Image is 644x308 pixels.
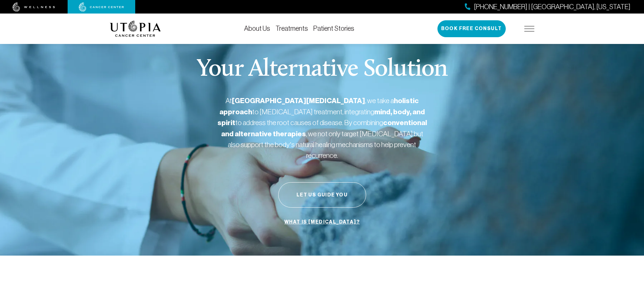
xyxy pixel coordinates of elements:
[217,95,427,161] p: At , we take a to [MEDICAL_DATA] treatment, integrating to address the root causes of disease. By...
[465,2,630,12] a: [PHONE_NUMBER] | [GEOGRAPHIC_DATA], [US_STATE]
[196,57,448,82] p: Your Alternative Solution
[313,25,354,32] a: Patient Stories
[219,96,419,116] strong: holistic approach
[474,2,630,12] span: [PHONE_NUMBER] | [GEOGRAPHIC_DATA], [US_STATE]
[283,216,361,229] a: What is [MEDICAL_DATA]?
[437,20,506,37] button: Book Free Consult
[221,118,427,138] strong: conventional and alternative therapies
[244,25,270,32] a: About Us
[110,21,161,37] img: logo
[79,2,124,12] img: cancer center
[232,96,365,105] strong: [GEOGRAPHIC_DATA][MEDICAL_DATA]
[13,2,55,12] img: wellness
[276,25,308,32] a: Treatments
[524,26,534,31] img: icon-hamburger
[278,182,366,208] button: Let Us Guide You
